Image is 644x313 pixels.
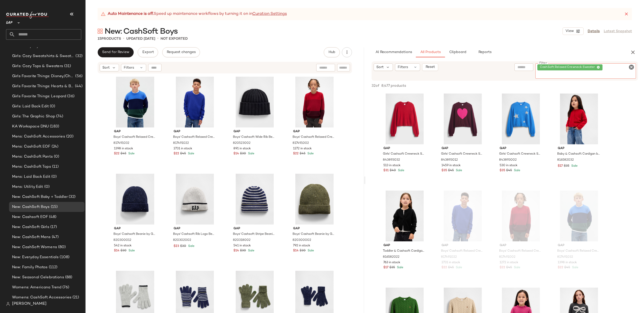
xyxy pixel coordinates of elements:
[557,158,574,162] span: 816582032
[12,224,49,230] span: New: CashSoft Girls
[554,94,604,144] img: cn60617205.jpg
[562,27,584,35] button: View
[50,174,57,180] span: (0)
[375,50,412,54] span: AI Recommendations
[63,63,71,69] span: (31)
[57,244,66,250] span: (80)
[379,191,430,241] img: cn60617193.jpg
[120,152,126,156] span: $45
[12,194,68,200] span: New: CashSoft Baby + Toddler
[383,243,426,248] span: Gap
[383,260,400,265] span: 763 in stock
[588,29,600,34] a: Details
[455,169,462,172] span: Sale
[12,244,57,250] span: New: CashSoft Womens
[499,158,517,162] span: 843893002
[65,134,74,140] span: (20)
[570,164,578,168] span: Sale
[229,77,280,127] img: cn60459296.jpg
[113,232,156,237] span: Boys' Cashsoft Beanie by Gap New Navy Size L/XL
[390,168,396,173] span: $40
[396,266,403,269] span: Sale
[114,152,119,156] span: $22
[12,134,65,140] span: Mens: CashSoft Accessories
[102,50,129,54] span: Send for Review
[306,152,314,155] span: Sale
[293,152,299,156] span: $22
[500,146,542,151] span: Gap
[420,50,441,54] span: All Products
[68,194,76,200] span: (32)
[383,146,426,151] span: Gap
[398,65,408,70] span: Filters
[441,265,447,270] span: $22
[293,249,299,253] span: $14
[441,255,457,259] span: 817491022
[174,227,216,231] span: Gap
[499,255,515,259] span: 817491002
[162,47,200,57] button: Request changes
[48,214,56,220] span: (48)
[233,249,239,253] span: $14
[173,135,216,140] span: Boys' Cashsoft Relaxed Crewneck Sweater by Gap Royal Gem Size XS
[240,249,246,253] span: $30
[49,104,55,109] span: (0)
[12,83,74,89] span: Girls Favorite Things: Hearts & Bows
[48,264,58,270] span: (112)
[293,238,311,243] span: 820300002
[12,234,51,240] span: New: CashSoft Mens
[233,147,251,151] span: 891 in stock
[383,152,425,156] span: Girls' Cashsoft Crewneck Sweater by Gap Modern Red Size M (8)
[558,164,563,168] span: $17
[499,152,542,156] span: Girls' Cashsoft Crewneck Sweater by Gap Supersonic Blue Size L (10)
[422,63,438,71] button: Reset
[478,50,491,54] span: Reports
[383,158,400,162] span: 843893032
[6,12,49,19] img: cfy_white_logo.C9jOOHJF.svg
[441,243,484,248] span: Gap
[174,147,192,151] span: 2731 in stock
[557,249,600,253] span: Boys' Cashsoft Relaxed Crewneck Sweater by Gap Deep Hunter Size XS
[240,152,246,156] span: $30
[98,47,134,57] button: Send for Review
[564,265,570,270] span: $45
[558,146,600,151] span: Gap
[300,249,306,253] span: $30
[174,129,216,134] span: Gap
[441,163,461,168] span: 1459 in stock
[252,11,287,17] a: Curation Settings
[12,285,61,290] span: Womens: Americana Trend
[441,260,460,265] span: 2731 in stock
[126,36,155,41] p: updated [DATE]
[293,129,336,134] span: Gap
[233,227,276,231] span: Gap
[74,83,83,89] span: (44)
[138,47,158,57] button: Export
[500,168,505,173] span: $35
[233,135,275,140] span: Boys' Cashsoft Wide Rib Beanie by Gap Black Size S/M
[12,73,74,79] span: Girls Favorite Things: Disney/Characters
[449,50,466,54] span: Clipboard
[12,144,51,150] span: Mens: CashSoft EOF
[506,168,512,173] span: $45
[43,184,50,190] span: (0)
[12,53,74,59] span: Girls: Cozy Sweatshirts & Sweatpants
[51,234,59,240] span: (47)
[233,152,239,156] span: $14
[187,152,194,155] span: Sale
[160,36,188,41] p: Not Exported
[293,135,335,140] span: Boys' Cashsoft Relaxed Crewneck Sweater by Gap Tuscan Red Size S
[110,77,160,127] img: cn60415830.jpg
[180,152,186,156] span: $45
[113,238,131,243] span: 820300012
[554,191,604,241] img: cn60415830.jpg
[113,135,156,140] span: Boys' Cashsoft Relaxed Crewneck Sweater by Gap Deep Hunter Size XS
[496,191,546,241] img: cn60667286.jpg
[114,147,133,151] span: 1398 in stock
[71,295,79,300] span: (21)
[53,154,59,160] span: (0)
[110,174,160,225] img: cn59844495.jpg
[389,265,395,270] span: $35
[372,83,379,88] span: 32 of
[437,191,488,241] img: cn60656653.jpg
